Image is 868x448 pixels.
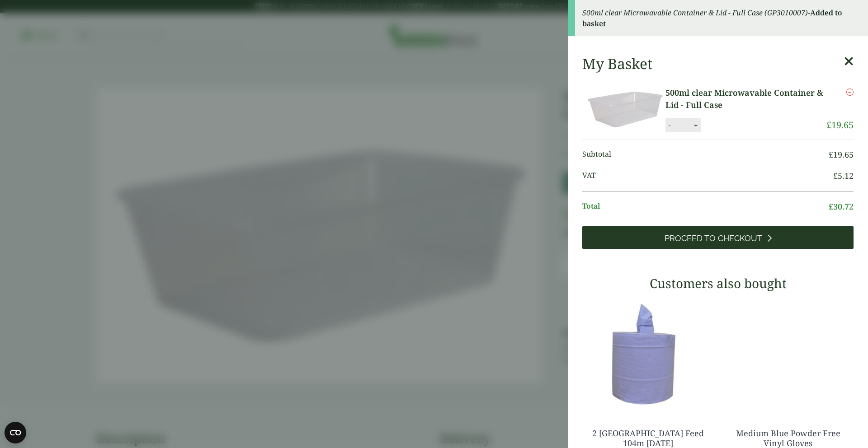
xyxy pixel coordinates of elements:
[582,226,854,249] a: Proceed to Checkout
[665,87,826,111] a: 500ml clear Microwavable Container & Lid - Full Case
[582,276,854,291] h3: Customers also bought
[833,170,854,181] bdi: 5.12
[665,233,762,243] span: Proceed to Checkout
[582,170,833,182] span: VAT
[829,201,854,212] bdi: 30.72
[582,8,808,18] em: 500ml clear Microwavable Container & Lid - Full Case (GP3010007)
[829,201,833,212] span: £
[582,149,829,161] span: Subtotal
[829,149,854,160] bdi: 19.65
[691,121,700,129] button: +
[829,149,833,160] span: £
[826,119,831,131] span: £
[582,55,652,72] h2: My Basket
[826,119,854,131] bdi: 19.65
[666,121,673,129] button: -
[582,298,713,411] img: 3630017-2-Ply-Blue-Centre-Feed-104m
[5,422,26,443] button: Open CMP widget
[846,87,854,98] a: Remove this item
[833,170,838,181] span: £
[582,201,829,213] span: Total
